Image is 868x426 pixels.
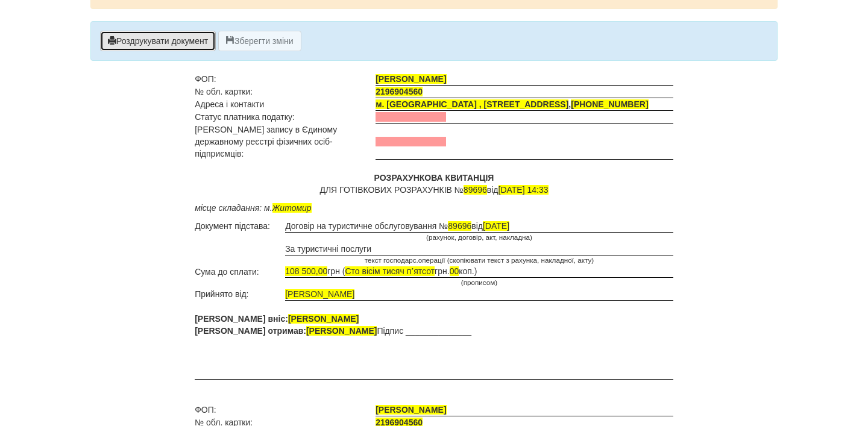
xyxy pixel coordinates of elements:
[195,203,311,213] i: місце складання: м.
[285,220,673,233] td: Договір на туристичне обслуговування № від
[374,173,494,183] b: РОЗРАХУНКОВА КВИТАНЦІЯ
[376,98,673,111] td: ,
[195,404,376,416] td: ФОП:
[376,99,568,109] span: м. [GEOGRAPHIC_DATA] , [STREET_ADDRESS]
[288,314,359,324] span: [PERSON_NAME]
[272,203,312,213] span: Житомир
[285,255,673,265] td: текст господарс.операції (скопіювати текст з рахунка, накладної, акту)
[285,289,354,299] span: [PERSON_NAME]
[195,313,673,337] p: Підпис ______________
[376,405,446,415] span: [PERSON_NAME]
[218,31,301,51] button: Зберегти зміни
[100,31,216,51] button: Роздрукувати документ
[195,86,376,98] td: № обл. картки:
[306,326,377,336] span: [PERSON_NAME]
[195,98,376,111] td: Адреса і контакти
[195,288,285,301] td: Прийнято від:
[345,266,435,276] span: Сто вісім тисяч пʼятсот
[195,220,285,233] td: Документ підстава:
[195,73,376,86] td: ФОП:
[285,266,327,276] span: 108 500,00
[285,243,673,255] td: За туристичні послуги
[195,111,376,124] td: Статус платника податку:
[195,172,673,196] p: ДЛЯ ГОТІВКОВИХ РОЗРАХУНКІВ № від
[195,124,376,160] td: [PERSON_NAME] запису в Єдиному державному реєстрі фізичних осіб-підприємців:
[464,185,487,195] span: 89696
[571,99,648,109] span: [PHONE_NUMBER]
[195,326,377,336] b: [PERSON_NAME] отримав:
[448,221,471,231] span: 89696
[376,74,446,84] span: [PERSON_NAME]
[450,266,459,276] span: 00
[285,233,673,243] td: (рахунок, договір, акт, накладна)
[285,265,673,278] td: грн ( грн. коп.)
[483,221,509,231] span: [DATE]
[195,265,285,278] td: Сума до сплати:
[376,87,423,96] span: 2196904560
[195,314,359,324] b: [PERSON_NAME] вніс:
[498,185,549,195] span: [DATE] 14:33
[285,278,673,288] td: (прописом)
